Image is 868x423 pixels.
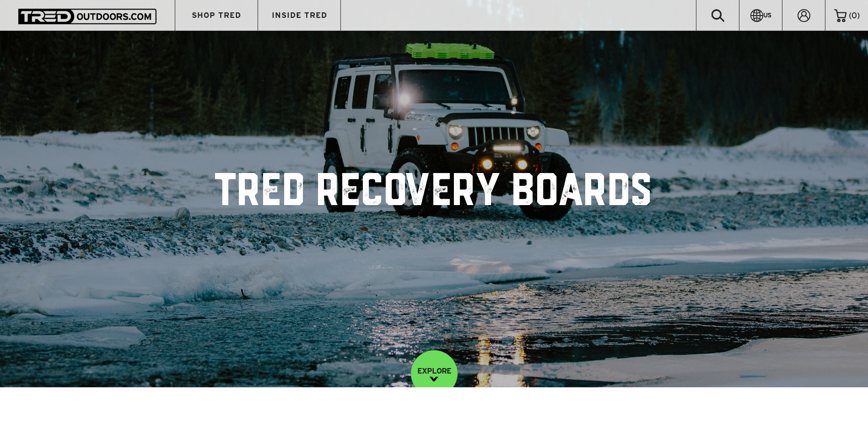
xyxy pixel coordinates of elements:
[272,11,327,19] span: INSIDE TRED
[18,9,156,24] img: TRED Outdoors America
[852,11,857,20] span: 0
[192,11,241,19] span: SHOP TRED
[834,9,846,22] img: cart-icon
[215,173,653,214] h1: TRED Recovery Boards
[430,377,438,381] img: down-image
[849,11,860,20] span: ( )
[411,350,458,397] a: EXPLORE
